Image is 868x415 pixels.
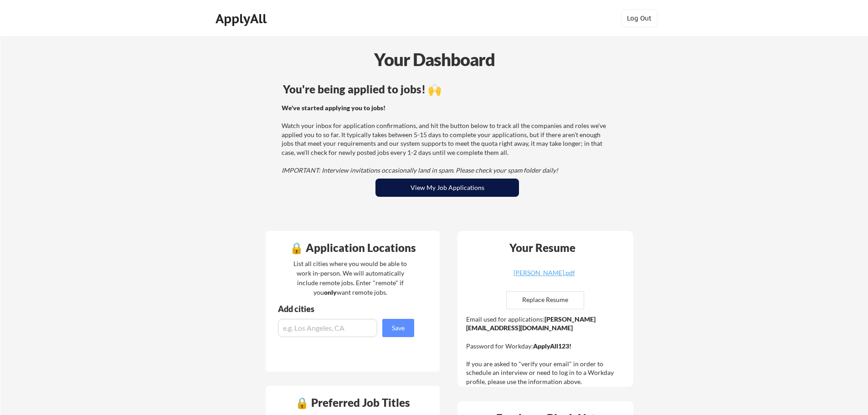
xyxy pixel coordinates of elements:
[490,270,598,276] div: [PERSON_NAME].pdf
[382,319,414,337] button: Save
[288,259,413,297] div: List all cities where you would be able to work in-person. We will automatically include remote j...
[282,103,610,175] div: Watch your inbox for application confirmations, and hit the button below to track all the compani...
[282,104,385,112] strong: We've started applying you to jobs!
[1,46,868,72] div: Your Dashboard
[466,315,596,332] strong: [PERSON_NAME][EMAIL_ADDRESS][DOMAIN_NAME]
[466,315,627,386] div: Email used for applications: Password for Workday: If you are asked to "verify your email" in ord...
[283,84,611,95] div: You're being applied to jobs! 🙌
[497,242,587,253] div: Your Resume
[282,166,558,174] em: IMPORTANT: Interview invitations occasionally land in spam. Please check your spam folder daily!
[490,270,598,284] a: [PERSON_NAME].pdf
[268,242,437,253] div: 🔒 Application Locations
[278,305,416,313] div: Add cities
[375,179,519,197] button: View My Job Applications
[268,397,437,408] div: 🔒 Preferred Job Titles
[278,319,377,337] input: e.g. Los Angeles, CA
[621,9,657,27] button: Log Out
[216,11,269,26] div: ApplyAll
[533,342,571,350] strong: ApplyAll123!
[324,288,337,296] strong: only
